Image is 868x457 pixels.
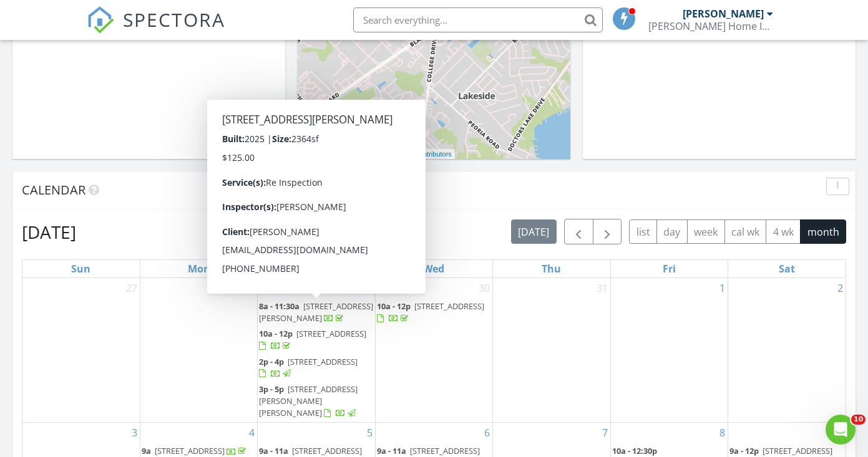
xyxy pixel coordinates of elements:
[729,445,759,456] span: 9a - 12p
[259,301,373,324] a: 8a - 11:30a [STREET_ADDRESS][PERSON_NAME]
[259,301,300,312] span: 8a - 11:30a
[724,219,767,244] button: cal wk
[69,260,93,277] a: Sunday
[687,219,725,244] button: week
[241,278,257,298] a: Go to July 28, 2025
[776,260,797,277] a: Saturday
[87,17,225,43] a: SPECTORA
[259,383,358,418] span: [STREET_ADDRESS][PERSON_NAME][PERSON_NAME]
[377,301,411,312] span: 10a - 12p
[359,278,375,298] a: Go to July 29, 2025
[259,445,288,456] span: 9a - 11a
[259,383,284,395] span: 3p - 5p
[364,423,375,443] a: Go to August 5, 2025
[259,301,373,324] span: [STREET_ADDRESS][PERSON_NAME]
[511,219,557,244] button: [DATE]
[259,356,284,367] span: 2p - 4p
[482,423,492,443] a: Go to August 6, 2025
[305,260,328,277] a: Tuesday
[259,328,366,351] a: 10a - 12p [STREET_ADDRESS]
[123,6,225,32] span: SPECTORA
[656,219,688,244] button: day
[629,219,657,244] button: list
[259,327,373,354] a: 10a - 12p [STREET_ADDRESS]
[414,301,484,312] span: [STREET_ADDRESS]
[377,301,484,324] a: 10a - 12p [STREET_ADDRESS]
[683,7,764,20] div: [PERSON_NAME]
[728,278,846,423] td: Go to August 2, 2025
[301,150,321,158] a: Leaflet
[717,423,728,443] a: Go to August 8, 2025
[564,219,593,244] button: Previous month
[353,7,603,32] input: Search everything...
[185,260,213,277] a: Monday
[292,445,362,456] span: [STREET_ADDRESS]
[593,219,622,244] button: Next month
[377,445,406,456] span: 9a - 11a
[259,328,293,339] span: 10a - 12p
[476,278,492,298] a: Go to July 30, 2025
[246,423,257,443] a: Go to August 4, 2025
[375,278,492,423] td: Go to July 30, 2025
[124,278,140,298] a: Go to July 27, 2025
[660,260,678,277] a: Friday
[259,383,358,418] a: 3p - 5p [STREET_ADDRESS][PERSON_NAME][PERSON_NAME]
[87,6,114,34] img: The Best Home Inspection Software - Spectora
[142,445,151,456] span: 9a
[259,382,373,421] a: 3p - 5p [STREET_ADDRESS][PERSON_NAME][PERSON_NAME]
[766,219,801,244] button: 4 wk
[648,20,773,32] div: DeFurio Home Inspection
[296,328,366,339] span: [STREET_ADDRESS]
[288,356,358,367] span: [STREET_ADDRESS]
[493,278,610,423] td: Go to July 31, 2025
[835,278,846,298] a: Go to August 2, 2025
[800,219,846,244] button: month
[155,445,225,456] span: [STREET_ADDRESS]
[259,355,373,382] a: 2p - 4p [STREET_ADDRESS]
[421,260,447,277] a: Wednesday
[377,299,491,326] a: 10a - 12p [STREET_ADDRESS]
[610,278,728,423] td: Go to August 1, 2025
[851,415,866,425] span: 10
[612,445,657,456] span: 10a - 12:30p
[359,150,452,158] a: © OpenStreetMap contributors
[539,260,563,277] a: Thursday
[22,181,85,198] span: Calendar
[258,278,375,423] td: Go to July 29, 2025
[259,299,373,326] a: 8a - 11:30a [STREET_ADDRESS][PERSON_NAME]
[142,445,248,456] a: 9a [STREET_ADDRESS]
[323,150,357,158] a: © MapTiler
[22,278,140,423] td: Go to July 27, 2025
[410,445,480,456] span: [STREET_ADDRESS]
[259,356,358,379] a: 2p - 4p [STREET_ADDRESS]
[826,415,856,445] iframe: Intercom live chat
[600,423,610,443] a: Go to August 7, 2025
[22,219,76,244] h2: [DATE]
[298,149,455,160] div: |
[129,423,140,443] a: Go to August 3, 2025
[140,278,257,423] td: Go to July 28, 2025
[594,278,610,298] a: Go to July 31, 2025
[717,278,728,298] a: Go to August 1, 2025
